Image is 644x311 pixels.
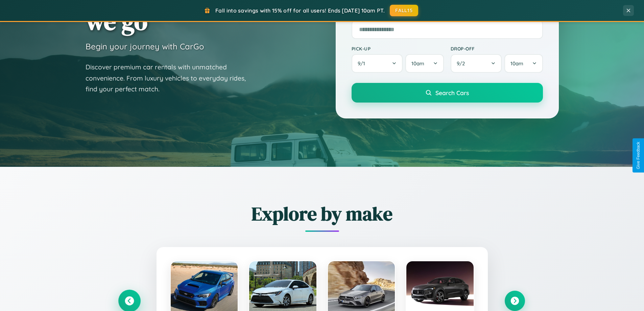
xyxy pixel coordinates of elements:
[358,60,368,67] span: 9 / 1
[352,83,543,103] button: Search Cars
[119,201,525,227] h2: Explore by make
[86,62,255,95] p: Discover premium car rentals with unmatched convenience. From luxury vehicles to everyday rides, ...
[405,54,444,73] button: 10am
[457,60,468,67] span: 9 / 2
[86,41,204,51] h3: Begin your journey with CarGo
[352,46,444,51] label: Pick-up
[352,54,403,73] button: 9/1
[504,54,543,73] button: 10am
[435,89,469,96] span: Search Cars
[411,60,424,67] span: 10am
[636,142,641,169] div: Give Feedback
[390,5,418,16] button: FALL15
[510,60,523,67] span: 10am
[451,46,543,51] label: Drop-off
[215,7,385,14] span: Fall into savings with 15% off for all users! Ends [DATE] 10am PT.
[451,54,502,73] button: 9/2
